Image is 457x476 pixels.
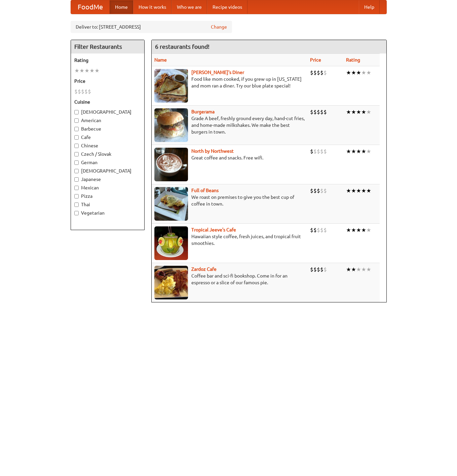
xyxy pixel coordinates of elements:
[74,135,79,140] input: Cafe
[356,226,361,234] li: ★
[154,266,188,299] img: zardoz.jpg
[351,187,356,194] li: ★
[366,226,371,234] li: ★
[361,108,366,116] li: ★
[356,108,361,116] li: ★
[313,187,317,194] li: $
[351,266,356,273] li: ★
[351,148,356,155] li: ★
[154,115,305,135] p: Grade A beef, freshly ground every day, hand-cut fries, and home-made milkshakes. We make the bes...
[323,69,327,76] li: $
[74,168,141,174] label: [DEMOGRAPHIC_DATA]
[320,108,323,116] li: $
[74,151,141,157] label: Czech / Slovak
[313,266,317,273] li: $
[74,210,141,216] label: Vegetarian
[313,148,317,155] li: $
[207,0,247,14] a: Recipe videos
[154,108,188,142] img: burgerama.jpg
[351,108,356,116] li: ★
[310,69,313,76] li: $
[313,226,317,234] li: $
[317,226,320,234] li: $
[320,148,323,155] li: $
[346,266,351,273] li: ★
[323,108,327,116] li: $
[154,187,188,221] img: beans.jpg
[79,67,84,74] li: ★
[74,67,79,74] li: ★
[133,0,172,14] a: How it works
[74,117,141,124] label: American
[81,88,84,95] li: $
[346,108,351,116] li: ★
[317,148,320,155] li: $
[346,187,351,194] li: ★
[361,226,366,234] li: ★
[154,154,305,161] p: Great coffee and snacks. Free wifi.
[346,57,360,63] a: Rating
[323,226,327,234] li: $
[191,70,244,75] a: [PERSON_NAME]'s Diner
[74,193,141,199] label: Pizza
[74,176,141,183] label: Japanese
[89,67,94,74] li: ★
[310,187,313,194] li: $
[74,160,79,165] input: German
[155,43,210,50] ng-pluralize: 6 restaurants found!
[154,76,305,89] p: Food like mom cooked, if you grew up in [US_STATE] and mom ran a diner. Try our blue plate special!
[154,233,305,247] p: Hawaiian style coffee, fresh juices, and tropical fruit smoothies.
[154,272,305,286] p: Coffee bar and sci-fi bookshop. Come in for an espresso or a slice of our famous pie.
[359,0,380,14] a: Help
[191,188,219,193] b: Full of Beans
[317,69,320,76] li: $
[351,69,356,76] li: ★
[74,57,141,64] h5: Rating
[366,148,371,155] li: ★
[310,148,313,155] li: $
[361,266,366,273] li: ★
[317,266,320,273] li: $
[74,159,141,166] label: German
[74,177,79,182] input: Japanese
[356,69,361,76] li: ★
[320,266,323,273] li: $
[154,69,188,103] img: sallys.jpg
[351,226,356,234] li: ★
[74,211,79,215] input: Vegetarian
[191,148,234,154] a: North by Northwest
[74,169,79,173] input: [DEMOGRAPHIC_DATA]
[74,125,141,132] label: Barbecue
[191,109,215,114] a: Burgerama
[320,187,323,194] li: $
[317,187,320,194] li: $
[74,127,79,131] input: Barbecue
[74,152,79,156] input: Czech / Slovak
[172,0,207,14] a: Who we are
[74,184,141,191] label: Mexican
[74,99,141,105] h5: Cuisine
[366,108,371,116] li: ★
[366,69,371,76] li: ★
[74,203,79,207] input: Thai
[310,226,313,234] li: $
[366,187,371,194] li: ★
[313,108,317,116] li: $
[366,266,371,273] li: ★
[346,69,351,76] li: ★
[84,88,88,95] li: $
[211,24,227,30] a: Change
[356,187,361,194] li: ★
[154,194,305,207] p: We roast on premises to give you the best cup of coffee in town.
[84,67,89,74] li: ★
[74,118,79,123] input: American
[323,148,327,155] li: $
[310,108,313,116] li: $
[361,69,366,76] li: ★
[74,88,78,95] li: $
[71,0,110,14] a: FoodMe
[317,108,320,116] li: $
[323,187,327,194] li: $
